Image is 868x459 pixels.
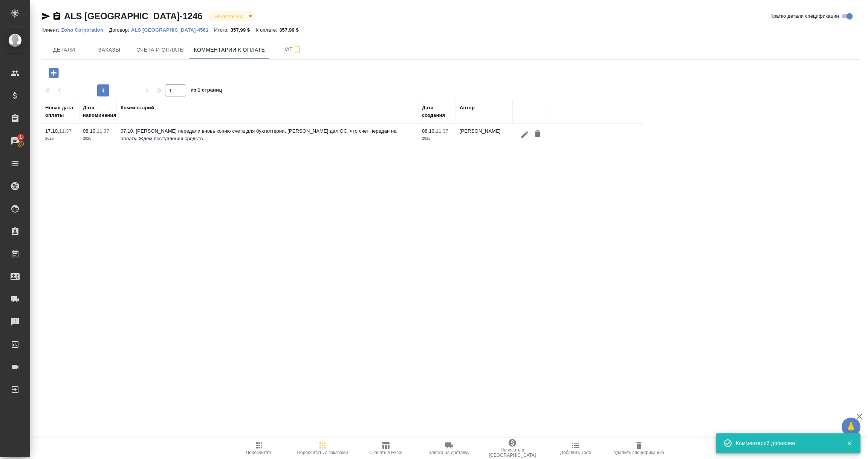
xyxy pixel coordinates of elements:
[212,13,246,20] button: Не оплачена
[61,26,109,33] a: Zoho Corporation
[214,27,230,33] p: Итого:
[41,27,61,33] p: Клиент:
[15,133,26,141] span: 1
[518,127,531,141] button: Редактировать
[43,65,64,81] button: Добавить комментарий
[83,128,97,134] p: 08.10,
[61,27,109,33] p: Zoho Corporation
[293,45,302,54] svg: Подписаться
[736,439,835,447] div: Комментарий добавлен
[842,418,860,436] button: 🙏
[208,11,255,21] div: Не оплачена
[279,27,304,33] p: 357,99 $
[770,12,839,20] span: Кратко детали спецификации
[109,27,131,33] p: Договор:
[194,45,265,55] span: Комментарии к оплате
[45,135,75,142] p: 2025
[97,128,109,134] p: 11:37
[274,45,310,54] span: Чат
[45,104,75,119] div: Новая дата оплаты
[131,26,214,33] a: ALS [GEOGRAPHIC_DATA]-4561
[64,11,202,21] a: ALS [GEOGRAPHIC_DATA]-1246
[83,135,113,142] p: 2025
[460,104,475,112] div: Автор
[231,27,256,33] p: 357,99 $
[121,127,414,142] p: 07.10. [PERSON_NAME] передали вновь копию счета для бухгалтерии. [PERSON_NAME] дал ОС, что счет п...
[2,132,28,150] a: 1
[83,104,116,119] div: Дата напоминания
[842,440,857,447] button: Закрыть
[422,104,452,119] div: Дата создания
[46,45,82,55] span: Детали
[255,27,279,33] p: К оплате:
[45,128,59,134] p: 17.10,
[136,45,185,55] span: Счета и оплаты
[531,127,544,141] button: Удалить
[191,86,222,96] span: из 1 страниц
[131,27,214,33] p: ALS [GEOGRAPHIC_DATA]-4561
[121,104,154,112] div: Комментарий
[456,124,512,150] td: [PERSON_NAME]
[91,45,127,55] span: Заказы
[845,419,857,435] span: 🙏
[52,12,61,21] button: Скопировать ссылку
[41,12,50,21] button: Скопировать ссылку для ЯМессенджера
[59,128,72,134] p: 11:37
[422,128,436,134] p: 08.10,
[436,128,448,134] p: 11:37
[422,135,452,142] p: 2025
